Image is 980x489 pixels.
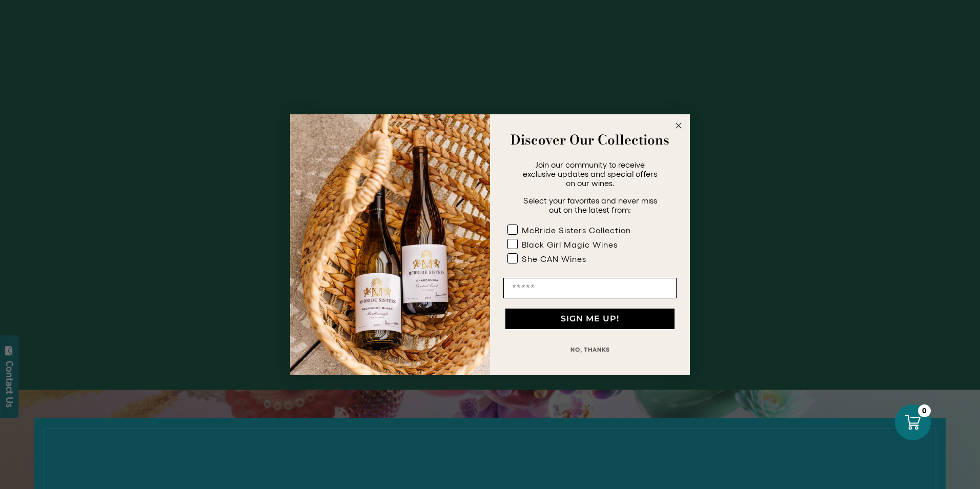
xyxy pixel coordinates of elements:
[522,254,586,263] div: She CAN Wines
[503,339,677,360] button: NO, THANKS
[522,240,618,249] div: Black Girl Magic Wines
[505,309,675,329] button: SIGN ME UP!
[672,119,685,132] button: Close dialog
[523,196,657,214] span: Select your favorites and never miss out on the latest from:
[523,160,657,188] span: Join our community to receive exclusive updates and special offers on our wines.
[511,130,669,150] strong: Discover Our Collections
[522,226,631,235] div: McBride Sisters Collection
[290,114,490,375] img: 42653730-7e35-4af7-a99d-12bf478283cf.jpeg
[503,278,677,298] input: Email
[918,404,931,417] div: 0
